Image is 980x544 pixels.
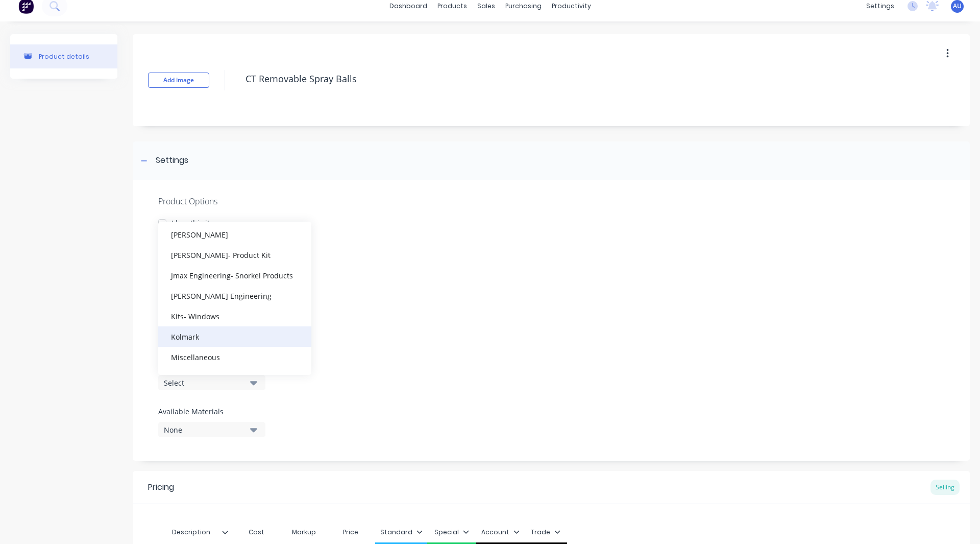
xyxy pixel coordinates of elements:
[158,375,265,390] button: Select
[158,422,265,437] button: None
[158,367,311,388] div: Nuts and Bolts
[158,406,265,417] label: Available Materials
[232,522,281,542] div: Cost
[327,522,376,542] div: Price
[156,522,232,542] div: Description
[380,528,423,537] div: Standard
[158,224,311,245] div: [PERSON_NAME]
[281,522,327,542] div: Markup
[531,528,560,537] div: Trade
[158,195,944,207] div: Product Options
[158,306,311,326] div: Kits- Windows
[158,245,311,265] div: [PERSON_NAME]- Product Kit
[164,424,246,435] div: None
[158,326,311,347] div: Kolmark
[156,154,188,167] div: Settings
[930,480,960,495] div: Selling
[434,528,469,537] div: Special
[240,67,886,91] textarea: CT Removable Spray Balls
[171,218,220,228] div: I buy this item
[158,347,311,367] div: Miscellaneous
[39,53,89,60] div: Product details
[158,286,311,306] div: [PERSON_NAME] Engineering
[953,2,962,11] span: AU
[481,528,520,537] div: Account
[10,44,117,68] button: Product details
[164,377,246,388] div: Select
[148,73,209,88] button: Add image
[148,481,174,493] div: Pricing
[158,265,311,286] div: Jmax Engineering- Snorkel Products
